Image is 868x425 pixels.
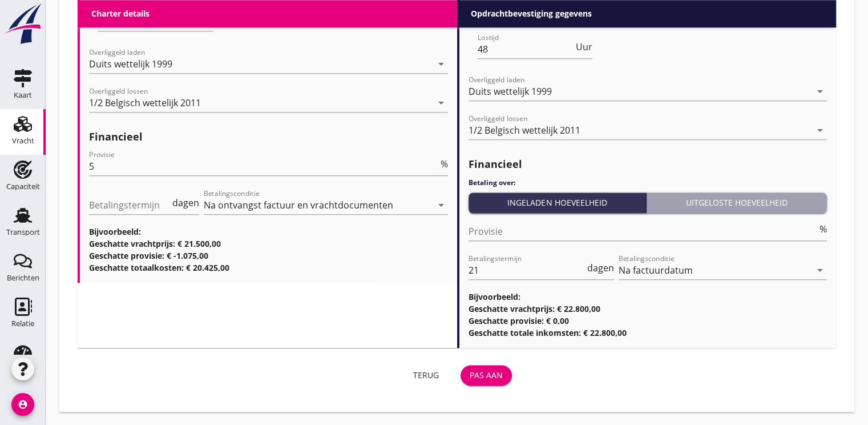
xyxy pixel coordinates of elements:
[469,291,827,303] h3: Bijvoorbeeld:
[469,157,827,172] h2: Financieel
[469,303,827,315] h3: Geschatte vrachtprijs: € 22.800,00
[647,193,827,213] button: Uitgeloste hoeveelheid
[478,40,574,58] input: Lostijd
[536,16,552,27] label: Tijd
[89,250,448,262] h3: Geschatte provisie: € -1.075,00
[579,16,615,27] label: Conditie
[11,393,34,416] i: account_circle
[89,129,448,145] h2: Financieel
[469,315,827,327] h3: Geschatte provisie: € 0,00
[401,365,451,386] button: Terug
[89,262,448,274] h3: Geschatte totaalkosten: € 20.425,00
[6,228,40,236] div: Transport
[7,274,39,282] div: Berichten
[438,159,448,169] div: %
[89,157,438,175] input: Provisie
[98,13,195,31] input: Lostijd
[469,86,552,97] div: Duits wettelijk 1999
[6,183,40,190] div: Capaciteit
[619,265,693,275] div: Na factuurdatum
[89,98,201,108] div: 1/2 Belgisch wettelijk 2011
[14,91,32,99] div: Kaart
[2,3,43,45] img: logo-small.a267ee39.svg
[585,263,614,272] div: dagen
[469,327,827,339] h3: Geschatte totale inkomsten: € 22.800,00
[469,261,586,279] input: Betalingstermijn
[469,16,500,27] strong: Lossen
[576,42,592,51] span: Uur
[470,369,503,381] div: Pas aan
[813,263,827,277] i: arrow_drop_down
[813,123,827,137] i: arrow_drop_down
[469,222,818,240] input: Provisie
[817,224,827,234] div: %
[461,365,512,386] button: Pas aan
[813,85,827,98] i: arrow_drop_down
[89,196,170,214] input: Betalingstermijn
[410,369,442,381] div: Terug
[434,96,448,110] i: arrow_drop_down
[170,198,199,207] div: dagen
[469,178,827,188] h4: Betaling over:
[89,238,448,250] h3: Geschatte vrachtprijs: € 21.500,00
[643,16,700,27] label: Garantie leeg
[469,193,647,213] button: Ingeladen hoeveelheid
[434,198,448,212] i: arrow_drop_down
[89,226,448,238] h3: Bijvoorbeeld:
[651,197,822,209] div: Uitgeloste hoeveelheid
[89,59,172,69] div: Duits wettelijk 1999
[469,125,580,135] div: 1/2 Belgisch wettelijk 2011
[473,197,642,209] div: Ingeladen hoeveelheid
[204,200,393,210] div: Na ontvangst factuur en vrachtdocumenten
[197,15,213,24] span: Uur
[12,137,34,145] div: Vracht
[11,320,34,327] div: Relatie
[434,57,448,71] i: arrow_drop_down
